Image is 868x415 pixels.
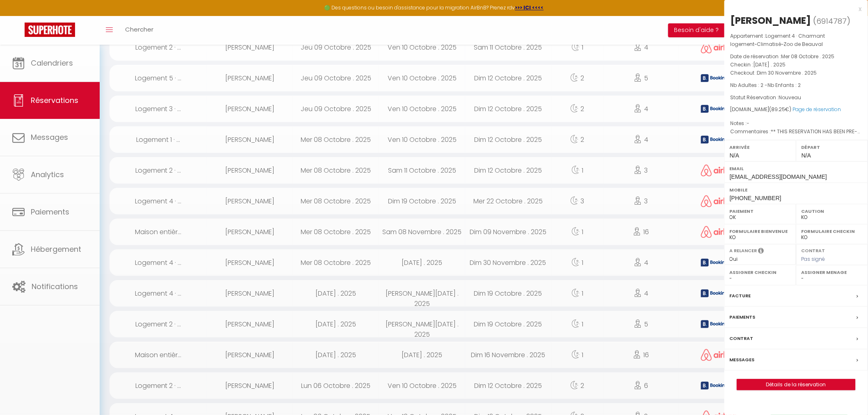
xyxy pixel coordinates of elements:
label: Messages [730,356,755,364]
span: Mer 08 Octobre . 2025 [781,53,835,60]
label: Assigner Menage [802,268,863,276]
a: Page de réservation [793,106,841,113]
span: [PHONE_NUMBER] [730,195,781,201]
p: Date de réservation : [731,52,862,61]
span: Logement 4 · Charmant logement~Climatisé~Zoo de Beauval [731,32,825,48]
p: Notes : [731,119,862,128]
span: 89.25 [772,106,786,113]
label: Caution [802,207,863,215]
label: Paiement [730,207,791,215]
span: Pas signé [802,255,825,262]
div: [DOMAIN_NAME] [731,106,862,114]
label: Formulaire Checkin [802,227,863,235]
span: ( €) [770,106,792,113]
span: Nb Adultes : 2 - [731,82,801,89]
label: Formulaire Bienvenue [730,227,791,235]
i: Sélectionner OUI si vous souhaiter envoyer les séquences de messages post-checkout [758,247,764,256]
span: [DATE] . 2025 [754,61,786,68]
label: Contrat [802,247,825,253]
label: Contrat [730,334,754,343]
div: x [724,4,862,14]
span: Nouveau [779,94,802,101]
div: [PERSON_NAME] [731,14,811,27]
p: Checkout : [731,69,862,77]
label: Email [730,164,863,173]
span: [EMAIL_ADDRESS][DOMAIN_NAME] [730,173,827,180]
span: N/A [730,152,739,159]
p: Checkin : [731,61,862,69]
p: Appartement : [731,32,862,48]
label: Paiements [730,313,756,322]
button: Détails de la réservation [737,379,856,390]
span: ( ) [813,15,851,27]
label: Assigner Checkin [730,268,791,276]
span: 6914787 [817,16,847,26]
label: Facture [730,292,751,300]
span: N/A [802,152,811,159]
label: Mobile [730,186,863,194]
a: Détails de la réservation [737,379,855,390]
p: Statut Réservation : [731,93,862,102]
label: A relancer [730,247,757,254]
label: Arrivée [730,143,791,151]
label: Départ [802,143,863,151]
span: - [747,120,750,127]
span: Nb Enfants : 2 [768,82,801,89]
span: Dim 30 Novembre . 2025 [757,69,817,76]
p: Commentaires : [731,128,862,136]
